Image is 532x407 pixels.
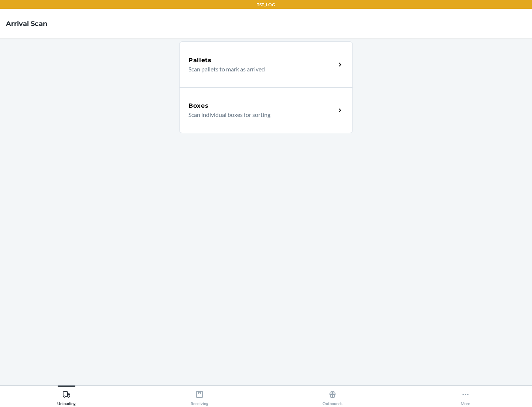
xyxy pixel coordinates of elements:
div: Receiving [191,387,208,406]
a: PalletsScan pallets to mark as arrived [179,41,353,87]
h5: Pallets [188,56,212,65]
h4: Arrival Scan [6,19,47,28]
button: More [399,386,532,406]
p: Scan individual boxes for sorting [188,110,330,119]
h5: Boxes [188,101,209,110]
div: Outbounds [323,387,342,406]
button: Receiving [133,386,266,406]
p: TST_LOG [257,1,275,8]
div: More [461,387,470,406]
a: BoxesScan individual boxes for sorting [179,87,353,133]
div: Unloading [57,387,76,406]
p: Scan pallets to mark as arrived [188,65,330,74]
button: Outbounds [266,386,399,406]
